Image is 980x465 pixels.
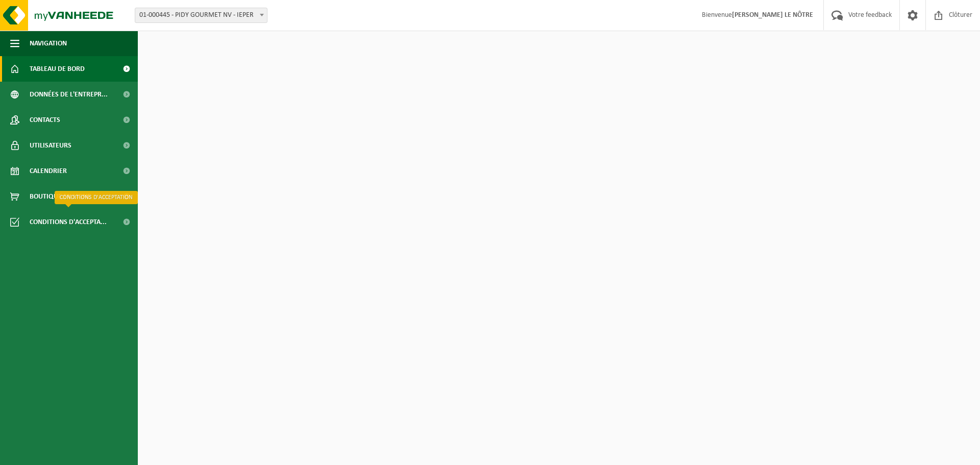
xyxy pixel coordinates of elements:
[30,82,108,107] span: Données de l'entrepr...
[135,8,267,23] span: 01-000445 - PIDY GOURMET NV - IEPER
[30,56,85,82] span: Tableau de bord
[30,133,71,158] span: Utilisateurs
[30,184,91,209] span: Boutique en ligne
[30,158,67,184] span: Calendrier
[732,11,813,19] strong: [PERSON_NAME] LE NÔTRE
[30,31,67,56] span: Navigation
[30,107,60,133] span: Contacts
[30,209,107,235] span: Conditions d'accepta...
[135,8,267,22] span: 01-000445 - PIDY GOURMET NV - IEPER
